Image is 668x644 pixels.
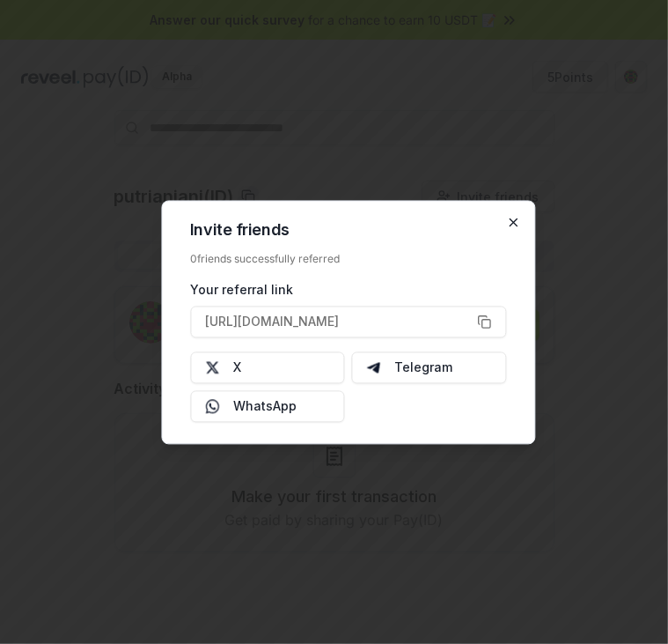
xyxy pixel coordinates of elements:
[190,306,506,337] button: [URL][DOMAIN_NAME]
[205,313,339,331] span: [URL][DOMAIN_NAME]
[190,222,506,238] h2: Invite friends
[190,390,345,422] button: WhatsApp
[190,252,506,266] div: 0 friends successfully referred
[190,352,345,383] button: X
[352,352,507,383] button: Telegram
[190,280,506,299] div: Your referral link
[205,360,219,374] img: X
[205,399,219,413] img: Whatsapp
[367,360,381,374] img: Telegram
